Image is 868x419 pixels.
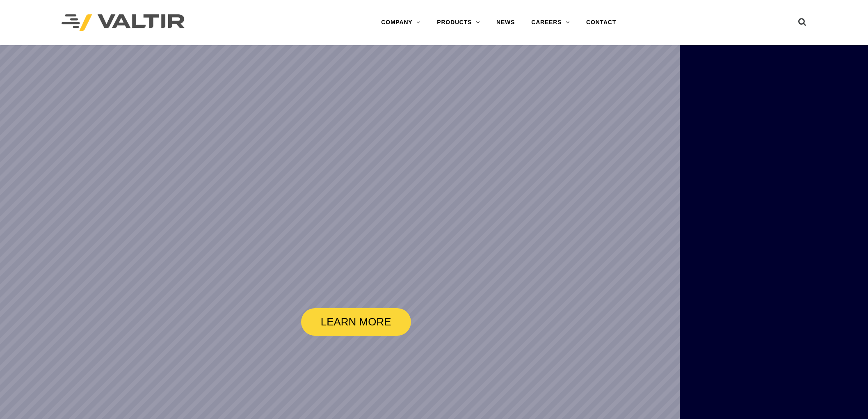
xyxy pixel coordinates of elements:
[301,308,411,336] a: LEARN MORE
[578,14,624,31] a: CONTACT
[488,14,523,31] a: NEWS
[429,14,488,31] a: PRODUCTS
[62,14,185,31] img: Valtir
[373,14,429,31] a: COMPANY
[523,14,578,31] a: CAREERS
